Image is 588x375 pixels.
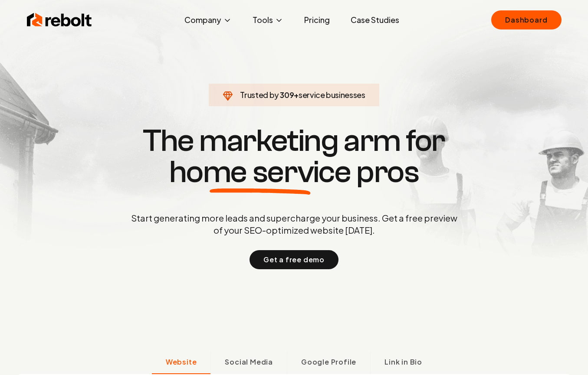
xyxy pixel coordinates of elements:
[384,357,422,367] span: Link in Bio
[246,11,290,29] button: Tools
[250,250,338,269] button: Get a free demo
[344,11,406,29] a: Case Studies
[225,357,273,367] span: Social Media
[299,90,365,100] span: service businesses
[129,212,459,236] p: Start generating more leads and supercharge your business. Get a free preview of your SEO-optimiz...
[491,10,561,29] a: Dashboard
[27,11,92,29] img: Rebolt Logo
[370,352,436,374] button: Link in Bio
[280,89,294,101] span: 309
[210,352,287,374] button: Social Media
[301,357,356,367] span: Google Profile
[169,157,351,188] span: home service
[294,90,299,100] span: +
[287,352,370,374] button: Google Profile
[86,125,503,188] h1: The marketing arm for pros
[297,11,337,29] a: Pricing
[152,352,211,374] button: Website
[177,11,239,29] button: Company
[166,357,197,367] span: Website
[240,90,279,100] span: Trusted by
